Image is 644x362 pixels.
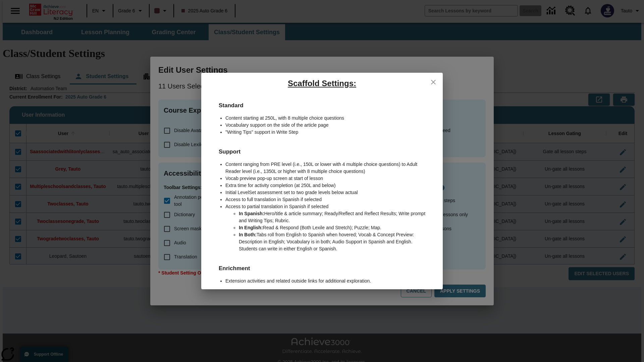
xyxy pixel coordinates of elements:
[239,231,432,252] li: Tabs roll from English to Spanish when hovered; Vocab & Concept Preview: Description in English; ...
[239,210,432,224] li: Hero/title & article summary; Ready/Reflect and Reflect Results; Write prompt and Writing Tips; R...
[201,73,443,94] h5: Scaffold Settings:
[225,196,432,203] li: Access to full translation in Spanish if selected
[225,122,432,129] li: Vocabulary support on the side of the article page
[225,182,432,189] li: Extra time for activity completion (at 250L and below)
[225,189,432,196] li: Initial LevelSet assessment set to two grade levels below actual
[212,140,432,156] h6: Support
[225,129,432,136] li: "Writing Tips" support in Write Step
[427,75,440,89] button: close
[239,225,263,230] b: In English:
[239,224,432,231] li: Read & Respond (Both Lexile and Stretch); Puzzle; Map.
[225,115,432,122] li: Content starting at 250L, with 8 multiple choice questions
[212,257,432,273] h6: Enrichment
[239,211,264,216] b: In Spanish:
[225,278,432,285] li: Extension activities and related outside links for additional exploration.
[225,175,432,182] li: Vocab preview pop-up screen at start of lesson
[239,232,257,237] b: In Both:
[225,203,432,210] li: Access to partial translation in Spanish if selected
[212,94,432,110] h6: Standard
[225,161,432,175] li: Content ranging from PRE level (i.e., 150L or lower with 4 multiple choice questions) to Adult Re...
